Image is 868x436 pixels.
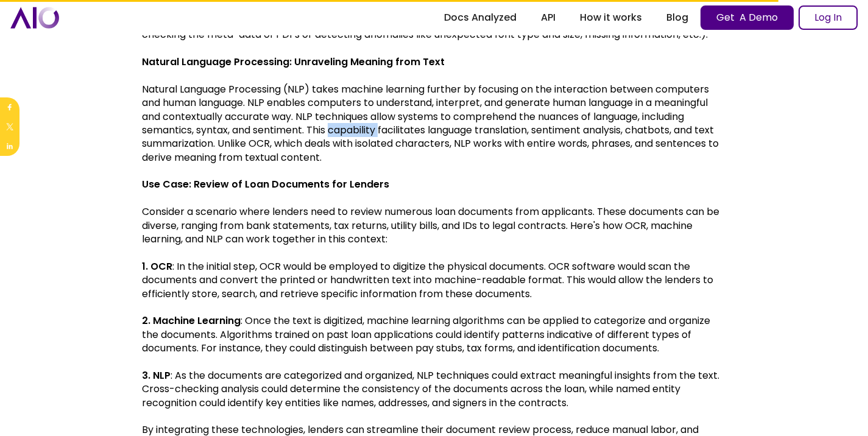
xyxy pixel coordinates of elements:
p: ‍ [142,192,727,205]
a: Get A Demo [700,5,794,30]
p: Natural Language Processing (NLP) takes machine learning further by focusing on the interaction b... [142,83,727,164]
strong: 1. OCR [142,259,172,273]
p: ‍ [142,356,727,369]
p: ‍ [142,69,727,82]
strong: Use Case: Review of Loan Documents for Lenders [142,177,389,191]
a: How it works [568,7,654,29]
a: Log In [799,5,858,30]
a: Docs Analyzed [432,7,529,29]
p: ‍ [142,42,727,55]
strong: Natural Language Processing: Unraveling Meaning from Text [142,55,445,69]
p: ‍ [142,301,727,314]
a: home [10,7,59,28]
p: Consider a scenario where lenders need to review numerous loan documents from applicants. These d... [142,205,727,246]
strong: 2. Machine Learning [142,314,241,328]
a: Blog [654,7,700,29]
p: : Once the text is digitized, machine learning algorithms can be applied to categorize and organi... [142,314,727,355]
p: ‍ [142,246,727,259]
p: : In the initial step, OCR would be employed to digitize the physical documents. OCR software wou... [142,260,727,301]
p: ‍ [142,164,727,178]
a: API [529,7,568,29]
p: ‍ [142,410,727,423]
p: : As the documents are categorized and organized, NLP techniques could extract meaningful insight... [142,369,727,410]
strong: 3. NLP [142,368,171,382]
